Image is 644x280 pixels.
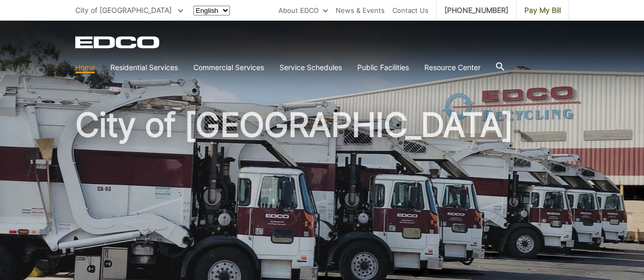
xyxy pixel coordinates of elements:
a: Residential Services [110,62,178,73]
a: Public Facilities [357,62,409,73]
a: News & Events [336,5,385,16]
a: Resource Center [424,62,481,73]
a: Commercial Services [193,62,264,73]
a: About EDCO [278,5,328,16]
span: City of [GEOGRAPHIC_DATA] [75,6,172,14]
select: Select a language [193,6,230,15]
span: Pay My Bill [524,5,561,16]
a: Home [75,62,95,73]
a: Contact Us [392,5,428,16]
a: EDCD logo. Return to the homepage. [75,36,161,48]
a: Service Schedules [279,62,342,73]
